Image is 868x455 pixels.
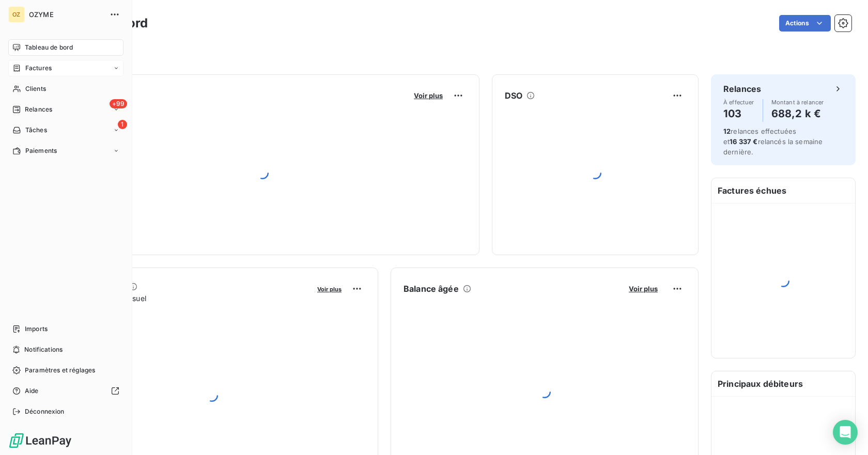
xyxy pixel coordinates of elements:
[723,127,823,156] span: relances effectuées et relancés la semaine dernière.
[8,6,25,23] div: OZ
[25,146,57,155] span: Paiements
[505,89,522,102] h6: DSO
[25,43,73,52] span: Tableau de bord
[58,293,310,304] span: Chiffre d'affaires mensuel
[25,366,95,375] span: Paramètres et réglages
[730,137,757,146] span: 16 337 €
[25,105,52,114] span: Relances
[8,60,123,76] a: Factures
[8,383,123,399] a: Aide
[8,143,123,159] a: Paiements
[723,99,754,105] span: À effectuer
[8,432,72,449] img: Logo LeanPay
[723,105,754,122] h4: 103
[25,407,65,416] span: Déconnexion
[414,91,443,100] span: Voir plus
[8,81,123,97] a: Clients
[771,105,824,122] h4: 688,2 k €
[711,178,855,203] h6: Factures échues
[25,125,47,135] span: Tâches
[771,99,824,105] span: Montant à relancer
[314,284,345,293] button: Voir plus
[8,122,123,138] a: 1Tâches
[25,324,48,334] span: Imports
[25,84,46,93] span: Clients
[25,64,52,73] span: Factures
[8,321,123,337] a: Imports
[110,99,127,108] span: +99
[8,101,123,118] a: +99Relances
[626,284,661,293] button: Voir plus
[779,15,831,32] button: Actions
[25,386,39,396] span: Aide
[29,10,103,19] span: OZYME
[629,285,658,293] span: Voir plus
[118,120,127,129] span: 1
[8,362,123,379] a: Paramètres et réglages
[711,371,855,396] h6: Principaux débiteurs
[411,91,446,100] button: Voir plus
[723,83,761,95] h6: Relances
[404,283,459,295] h6: Balance âgée
[723,127,731,135] span: 12
[8,39,123,56] a: Tableau de bord
[317,286,342,293] span: Voir plus
[833,420,858,445] div: Open Intercom Messenger
[24,345,63,354] span: Notifications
